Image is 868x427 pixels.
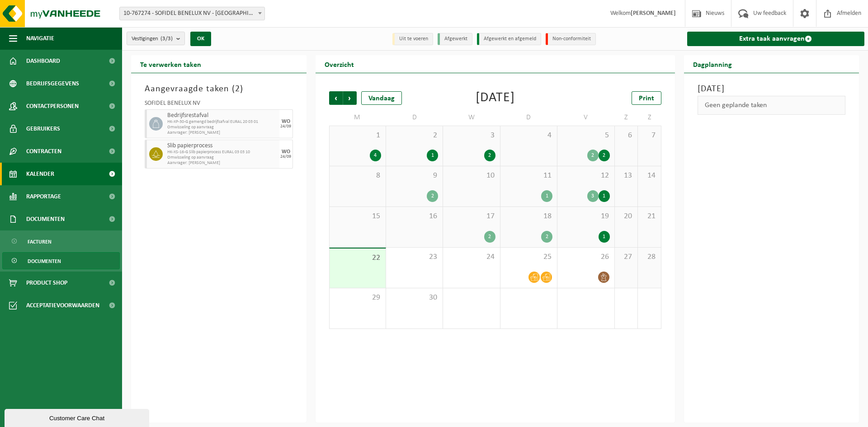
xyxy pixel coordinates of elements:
span: 22 [334,253,381,263]
td: D [386,109,443,126]
span: Documenten [26,208,65,230]
span: 1 [334,131,381,141]
span: HK-XP-30-G gemengd bedrijfsafval EURAL 20 03 01 [167,119,277,125]
span: Omwisseling op aanvraag [167,155,277,160]
span: 29 [334,293,381,303]
count: (3/3) [160,36,173,42]
span: 23 [391,252,438,262]
div: WO [282,119,290,124]
span: 24 [448,252,495,262]
div: 1 [541,190,552,202]
span: Slib papierprocess [167,142,277,150]
div: 1 [427,150,438,161]
span: 27 [619,252,633,262]
span: Volgende [343,91,357,105]
span: Aanvrager: [PERSON_NAME] [167,130,277,136]
button: Vestigingen(3/3) [127,32,185,45]
td: W [443,109,500,126]
li: Non-conformiteit [546,33,596,45]
span: 12 [562,171,609,181]
span: 4 [505,131,552,141]
h2: Dagplanning [684,55,741,73]
td: D [500,109,557,126]
span: Navigatie [26,27,54,50]
div: 24/09 [280,155,291,159]
span: 30 [391,293,438,303]
span: Bedrijfsgegevens [26,72,79,95]
span: 3 [448,131,495,141]
span: Contactpersonen [26,95,79,117]
span: 5 [562,131,609,141]
span: HK-XS-16-G Slib papierprocess EURAL 03 03 10 [167,150,277,155]
span: 2 [235,84,240,94]
span: 18 [505,211,552,221]
div: 2 [599,150,610,161]
a: Print [632,91,661,105]
a: Documenten [2,252,120,269]
h3: [DATE] [698,82,846,96]
span: 11 [505,171,552,181]
span: Kalender [26,163,54,185]
span: Rapportage [26,185,61,208]
span: Documenten [28,253,61,270]
li: Uit te voeren [392,33,433,45]
div: 2 [427,190,438,202]
span: 26 [562,252,609,262]
td: Z [638,109,661,126]
span: Dashboard [26,50,60,72]
span: Aanvrager: [PERSON_NAME] [167,160,277,166]
span: 16 [391,211,438,221]
span: 10 [448,171,495,181]
td: Z [615,109,638,126]
span: 2 [391,131,438,141]
button: OK [190,32,211,46]
span: Vorige [329,91,343,105]
h3: Aangevraagde taken ( ) [145,82,293,96]
a: Facturen [2,233,120,250]
div: 24/09 [280,124,291,129]
span: Vestigingen [132,32,173,46]
span: Omwisseling op aanvraag [167,125,277,130]
span: 13 [619,171,633,181]
span: Product Shop [26,272,67,294]
span: 10-767274 - SOFIDEL BENELUX NV - DUFFEL [120,7,264,20]
td: V [557,109,614,126]
span: Print [639,95,654,102]
span: 10-767274 - SOFIDEL BENELUX NV - DUFFEL [119,7,265,20]
span: Facturen [28,233,52,250]
span: 7 [642,131,656,141]
span: 6 [619,131,633,141]
span: 19 [562,211,609,221]
div: WO [282,149,290,155]
div: 2 [541,231,552,243]
div: Vandaag [361,91,402,105]
li: Afgewerkt [438,33,472,45]
span: Bedrijfsrestafval [167,112,277,119]
div: SOFIDEL BENELUX NV [145,100,293,109]
span: 8 [334,171,381,181]
div: 1 [599,231,610,243]
div: 1 [599,190,610,202]
span: Gebruikers [26,117,60,140]
div: 2 [587,150,599,161]
span: 20 [619,211,633,221]
span: 25 [505,252,552,262]
span: 17 [448,211,495,221]
span: 21 [642,211,656,221]
div: 4 [370,150,381,161]
span: 28 [642,252,656,262]
span: 14 [642,171,656,181]
h2: Overzicht [316,55,363,73]
td: M [329,109,386,126]
div: [DATE] [476,91,515,105]
div: 3 [587,190,599,202]
h2: Te verwerken taken [131,55,210,73]
strong: [PERSON_NAME] [631,10,676,17]
li: Afgewerkt en afgemeld [477,33,541,45]
span: Contracten [26,140,61,163]
iframe: chat widget [5,407,151,427]
span: Acceptatievoorwaarden [26,294,99,317]
div: 2 [484,150,495,161]
div: Geen geplande taken [698,96,846,115]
